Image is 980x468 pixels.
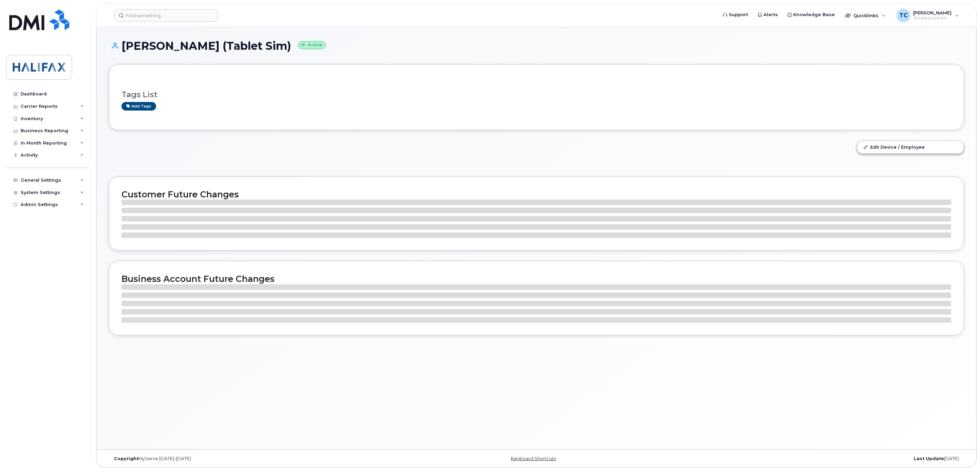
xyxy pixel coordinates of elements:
[511,456,556,461] a: Keyboard Shortcuts
[121,90,951,99] h3: Tags List
[298,41,326,49] small: Active
[914,456,944,461] strong: Last Update
[114,456,139,461] strong: Copyright
[857,141,964,153] a: Edit Device / Employee
[121,102,156,111] a: Add tags
[121,189,951,199] h2: Customer Future Changes
[109,40,964,52] h1: [PERSON_NAME] (Tablet Sim)
[109,456,394,461] div: MyServe [DATE]–[DATE]
[679,456,964,461] div: [DATE]
[121,274,951,284] h2: Business Account Future Changes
